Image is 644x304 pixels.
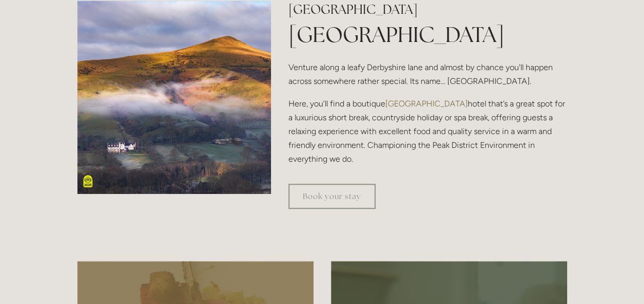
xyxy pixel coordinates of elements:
p: Venture along a leafy Derbyshire lane and almost by chance you'll happen across somewhere rather ... [288,60,567,88]
a: [GEOGRAPHIC_DATA] [385,99,468,108]
h1: [GEOGRAPHIC_DATA] [288,19,567,50]
h2: [GEOGRAPHIC_DATA] [288,1,567,18]
a: Book your stay [288,184,376,209]
p: Here, you’ll find a boutique hotel that’s a great spot for a luxurious short break, countryside h... [288,97,567,166]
